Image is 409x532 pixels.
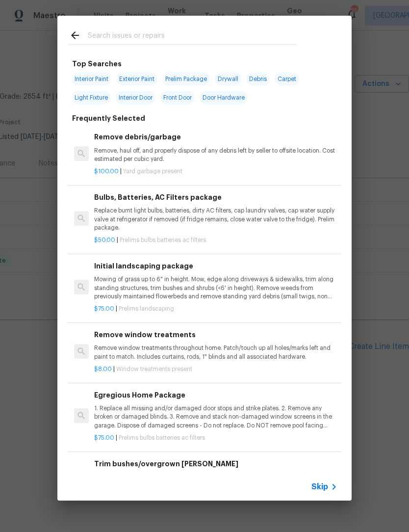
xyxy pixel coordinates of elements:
h6: Bulbs, Batteries, AC Filters package [94,192,337,203]
span: Door Hardware [200,91,248,105]
p: Remove, haul off, and properly dispose of any debris left by seller to offsite location. Cost est... [94,147,337,163]
p: | [94,365,337,373]
h6: Initial landscaping package [94,261,337,271]
p: 1. Replace all missing and/or damaged door stops and strike plates. 2. Remove any broken or damag... [94,404,337,429]
span: Prelims bulbs batteries ac filters [119,435,205,441]
span: Drywall [215,72,241,86]
span: Window treatments present [116,366,192,372]
input: Search issues or repairs [88,29,296,44]
span: Prelims bulbs batteries ac filters [120,237,206,243]
h6: Frequently Selected [72,113,145,124]
h6: Remove debris/garbage [94,132,337,142]
span: $100.00 [94,168,119,174]
p: Remove window treatments throughout home. Patch/touch up all holes/marks left and paint to match.... [94,344,337,361]
p: | [94,236,337,244]
p: Replace burnt light bulbs, batteries, dirty AC filters, cap laundry valves, cap water supply valv... [94,207,337,232]
p: | [94,434,337,442]
h6: Trim bushes/overgrown [PERSON_NAME] [94,458,337,469]
span: $50.00 [94,237,115,243]
span: Skip [311,482,328,492]
span: Yard garbage present [123,168,182,174]
span: $75.00 [94,306,114,312]
span: Prelim Package [162,72,210,86]
p: | [94,305,337,313]
span: Debris [246,72,270,86]
span: Interior Door [116,91,155,105]
h6: Remove window treatments [94,329,337,340]
span: Interior Paint [72,72,111,86]
span: Exterior Paint [116,72,157,86]
span: $8.00 [94,366,112,372]
p: | [94,167,337,176]
span: Front Door [160,91,195,105]
span: Carpet [275,72,299,86]
p: Mowing of grass up to 6" in height. Mow, edge along driveways & sidewalks, trim along standing st... [94,275,337,300]
span: Light Fixture [72,91,111,105]
span: $75.00 [94,435,114,441]
h6: Top Searches [72,58,122,69]
h6: Egregious Home Package [94,390,337,400]
span: Prelims landscaping [119,306,174,312]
